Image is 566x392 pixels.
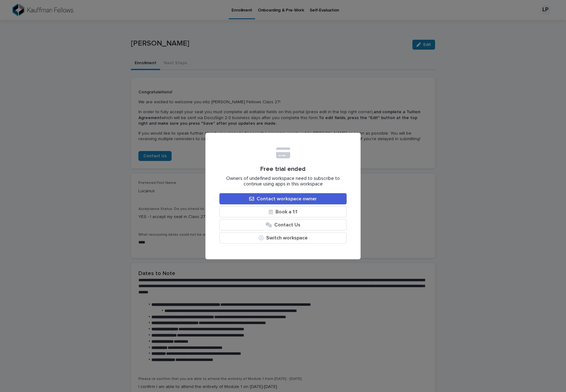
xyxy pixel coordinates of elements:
[260,165,306,173] span: Free trial ended
[219,176,347,187] span: Owners of undefined workspace need to subscribe to continue using apps in this workspace
[219,193,347,204] a: Contact workspace owner
[219,219,347,230] button: Contact Us
[257,196,317,201] span: Contact workspace owner
[276,209,297,214] span: Book a 1:1
[219,232,347,243] button: Switch workspace
[274,222,300,227] span: Contact Us
[219,206,347,217] a: Book a 1:1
